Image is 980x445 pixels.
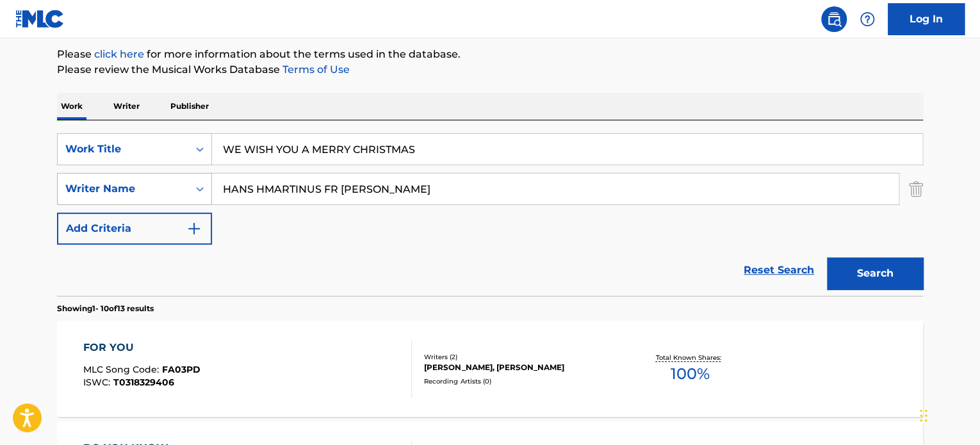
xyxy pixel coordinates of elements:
div: Drag [920,396,927,435]
div: Work Title [65,142,181,157]
img: 9d2ae6d4665cec9f34b9.svg [186,221,202,236]
div: Help [854,6,880,32]
p: Showing 1 - 10 of 13 results [57,303,154,314]
img: MLC Logo [15,10,65,28]
div: [PERSON_NAME], [PERSON_NAME] [424,362,617,373]
a: FOR YOUMLC Song Code:FA03PDISWC:T0318329406Writers (2)[PERSON_NAME], [PERSON_NAME]Recording Artis... [57,321,923,417]
button: Search [827,257,923,289]
span: 100 % [670,362,709,385]
iframe: Chat Widget [916,384,980,445]
p: Publisher [167,93,213,120]
button: Add Criteria [57,213,212,245]
a: Terms of Use [280,63,350,76]
span: MLC Song Code : [83,364,162,375]
div: FOR YOU [83,340,200,355]
div: Writers ( 2 ) [424,352,617,362]
a: Log In [888,3,965,35]
p: Work [57,93,86,120]
a: Reset Search [737,256,821,284]
span: ISWC : [83,376,113,388]
div: Recording Artists ( 0 ) [424,376,617,386]
p: Please review the Musical Works Database [57,62,923,77]
a: Public Search [821,6,847,32]
img: help [860,12,875,27]
img: Delete Criterion [909,173,923,205]
p: Writer [110,93,143,120]
img: search [826,12,842,27]
p: Please for more information about the terms used in the database. [57,47,923,62]
div: Writer Name [65,181,181,197]
span: FA03PD [162,364,200,375]
p: Total Known Shares: [655,353,724,362]
form: Search Form [57,133,923,296]
span: T0318329406 [113,376,174,388]
a: click here [94,48,144,60]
